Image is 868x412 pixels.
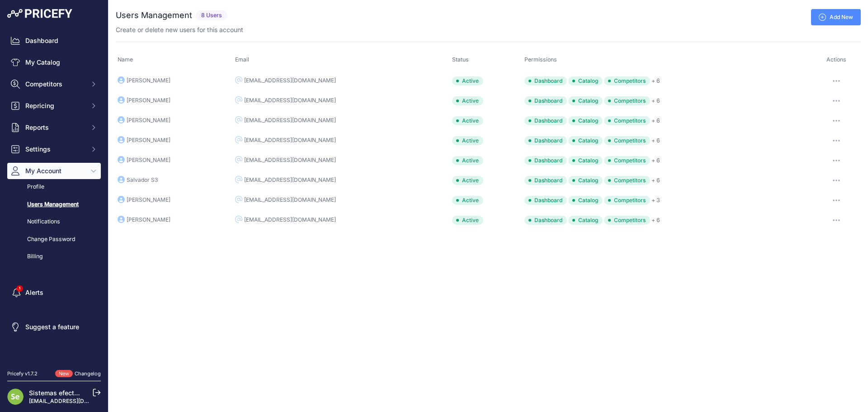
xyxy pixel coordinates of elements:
[651,137,660,144] a: + 6
[604,176,650,185] span: Competitors
[244,137,336,144] div: [EMAIL_ADDRESS][DOMAIN_NAME]
[29,398,123,404] a: [EMAIL_ADDRESS][DOMAIN_NAME]
[244,156,336,164] div: [EMAIL_ADDRESS][DOMAIN_NAME]
[524,76,567,85] span: Dashboard
[568,76,603,85] span: Catalog
[524,136,567,145] span: Dashboard
[25,123,85,132] span: Reports
[568,116,603,125] span: Catalog
[651,177,660,184] a: + 6
[452,96,483,105] div: Active
[568,196,603,205] span: Catalog
[7,98,101,114] button: Repricing
[604,216,650,225] span: Competitors
[244,196,336,204] div: [EMAIL_ADDRESS][DOMAIN_NAME]
[452,56,469,63] span: Status
[568,176,603,185] span: Catalog
[127,156,170,164] div: [PERSON_NAME]
[127,196,170,204] div: [PERSON_NAME]
[604,96,650,105] span: Competitors
[452,76,483,85] div: Active
[55,370,73,378] span: New
[524,156,567,165] span: Dashboard
[118,56,133,63] span: Name
[244,97,336,104] div: [EMAIL_ADDRESS][DOMAIN_NAME]
[25,145,85,154] span: Settings
[7,232,101,247] a: Change Password
[524,196,567,205] span: Dashboard
[7,9,72,18] img: Pricefy Logo
[452,176,483,185] div: Active
[75,370,101,377] a: Changelog
[452,216,483,225] div: Active
[651,97,660,104] a: + 6
[244,216,336,223] div: [EMAIL_ADDRESS][DOMAIN_NAME]
[244,77,336,84] div: [EMAIL_ADDRESS][DOMAIN_NAME]
[127,97,170,104] div: [PERSON_NAME]
[568,96,603,105] span: Catalog
[127,216,170,223] div: [PERSON_NAME]
[116,25,243,34] p: Create or delete new users for this account
[7,119,101,136] button: Reports
[651,77,660,84] a: + 6
[604,156,650,165] span: Competitors
[196,10,227,21] span: 8 Users
[7,370,38,378] div: Pricefy v1.7.2
[7,197,101,213] a: Users Management
[452,116,483,125] div: Active
[651,157,660,164] a: + 6
[244,117,336,124] div: [EMAIL_ADDRESS][DOMAIN_NAME]
[7,54,101,71] a: My Catalog
[127,176,158,184] div: Salvador S3
[568,216,603,225] span: Catalog
[7,163,101,179] button: My Account
[604,136,650,145] span: Competitors
[452,156,483,165] div: Active
[604,196,650,205] span: Competitors
[127,137,170,144] div: [PERSON_NAME]
[244,176,336,184] div: [EMAIL_ADDRESS][DOMAIN_NAME]
[568,136,603,145] span: Catalog
[604,76,650,85] span: Competitors
[235,56,249,63] span: Email
[604,116,650,125] span: Competitors
[7,33,101,359] nav: Sidebar
[524,96,567,105] span: Dashboard
[524,56,557,63] span: Permissions
[7,76,101,92] button: Competitors
[524,216,567,225] span: Dashboard
[25,80,85,89] span: Competitors
[25,101,85,110] span: Repricing
[7,249,101,265] a: Billing
[524,116,567,125] span: Dashboard
[651,197,660,204] a: + 3
[826,56,846,63] span: Actions
[452,196,483,205] div: Active
[7,179,101,195] a: Profile
[7,319,101,335] a: Suggest a feature
[452,136,483,145] div: Active
[29,389,89,397] a: Sistemas efectoLed
[568,156,603,165] span: Catalog
[811,9,861,25] a: Add New
[7,33,101,49] a: Dashboard
[7,141,101,157] button: Settings
[7,284,101,301] a: Alerts
[7,214,101,230] a: Notifications
[127,77,170,84] div: [PERSON_NAME]
[127,117,170,124] div: [PERSON_NAME]
[116,9,192,22] h2: Users Management
[524,176,567,185] span: Dashboard
[651,217,660,223] a: + 6
[651,117,660,124] a: + 6
[25,166,85,175] span: My Account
